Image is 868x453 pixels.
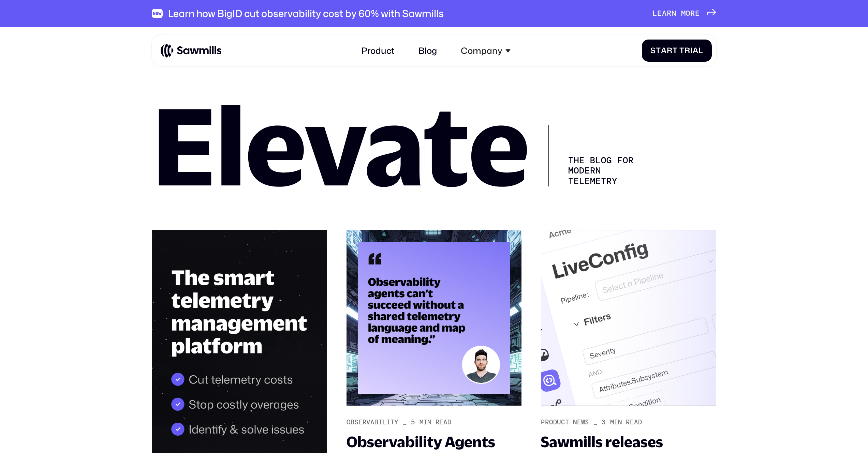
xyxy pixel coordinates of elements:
[657,9,662,18] span: e
[411,419,415,426] div: 5
[662,9,667,18] span: a
[695,9,700,18] span: e
[593,419,598,426] div: _
[642,40,712,62] a: StartTrial
[420,419,452,426] div: min read
[693,46,698,55] span: a
[667,46,673,55] span: r
[152,103,529,186] h1: Elevate
[667,9,672,18] span: r
[673,46,678,55] span: t
[541,419,589,426] div: Product News
[672,9,676,18] span: n
[679,46,685,55] span: T
[652,9,716,18] a: Learnmore
[602,419,606,426] div: 3
[656,46,661,55] span: t
[548,125,635,186] div: The Blog for Modern telemetry
[610,419,642,426] div: min read
[698,46,703,55] span: l
[461,45,502,56] div: Company
[347,419,398,426] div: Observability
[650,46,656,55] span: S
[681,9,686,18] span: m
[690,9,695,18] span: r
[168,7,444,19] div: Learn how BigID cut observability cost by 60% with Sawmills
[412,39,443,62] a: Blog
[355,39,401,62] a: Product
[661,46,667,55] span: a
[690,46,693,55] span: i
[686,9,690,18] span: o
[403,419,407,426] div: _
[652,9,657,18] span: L
[685,46,690,55] span: r
[454,39,517,62] div: Company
